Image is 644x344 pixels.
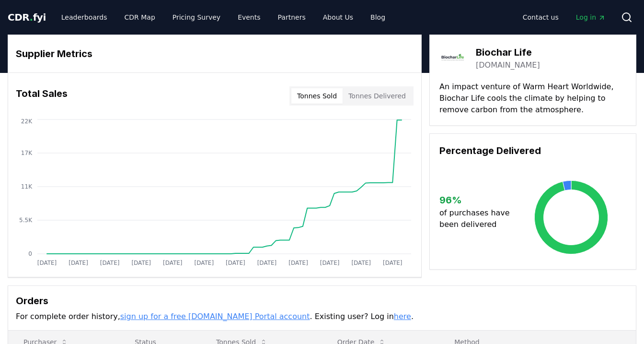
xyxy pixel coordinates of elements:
[439,207,516,230] p: of purchases have been delivered
[163,260,183,266] tspan: [DATE]
[30,12,33,23] span: .
[439,143,626,158] h3: Percentage Delivered
[165,9,228,26] a: Pricing Survey
[54,9,115,26] a: Leaderboards
[439,81,626,116] p: An impact venture of Warm Heart Worldwide, Biochar Life cools the climate by helping to remove ca...
[195,260,214,266] tspan: [DATE]
[476,59,540,71] a: [DOMAIN_NAME]
[394,312,411,321] a: here
[315,9,361,26] a: About Us
[439,193,516,207] h3: 96 %
[21,118,33,125] tspan: 22K
[19,217,33,224] tspan: 5.5K
[291,88,343,104] button: Tonnes Sold
[100,260,120,266] tspan: [DATE]
[515,9,613,26] nav: Main
[21,150,33,156] tspan: 17K
[383,260,402,266] tspan: [DATE]
[8,12,46,23] span: CDR fyi
[230,9,268,26] a: Events
[363,9,393,26] a: Blog
[16,86,68,106] h3: Total Sales
[343,88,412,104] button: Tonnes Delivered
[54,9,393,26] nav: Main
[257,260,277,266] tspan: [DATE]
[270,9,313,26] a: Partners
[37,260,57,266] tspan: [DATE]
[131,260,151,266] tspan: [DATE]
[568,9,613,26] a: Log in
[288,260,308,266] tspan: [DATE]
[226,260,245,266] tspan: [DATE]
[515,9,566,26] a: Contact us
[439,45,466,71] img: Biochar Life-logo
[117,9,163,26] a: CDR Map
[8,11,46,24] a: CDR.fyi
[69,260,88,266] tspan: [DATE]
[576,12,606,22] span: Log in
[16,47,414,61] h3: Supplier Metrics
[351,260,371,266] tspan: [DATE]
[28,250,32,257] tspan: 0
[21,183,33,190] tspan: 11K
[120,312,310,321] a: sign up for a free [DOMAIN_NAME] Portal account
[16,311,628,322] p: For complete order history, . Existing user? Log in .
[16,294,628,308] h3: Orders
[320,260,340,266] tspan: [DATE]
[476,45,540,59] h3: Biochar Life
